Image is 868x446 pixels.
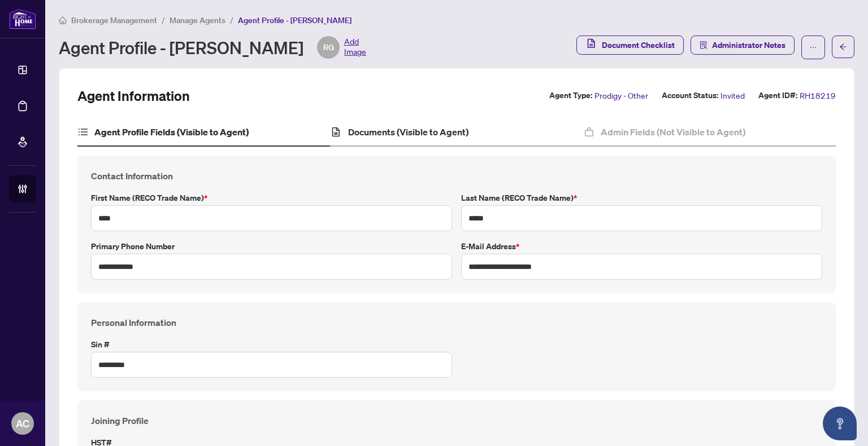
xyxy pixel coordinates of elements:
[71,15,157,25] span: Brokerage Management
[823,407,857,440] button: Open asap
[91,169,822,183] h4: Contact Information
[9,8,36,29] img: logo
[601,125,745,139] h4: Admin Fields (Not Visible to Agent)
[576,36,684,55] button: Document Checklist
[16,416,29,431] span: AC
[800,89,836,102] span: RH18219
[839,43,847,51] span: arrow-left
[344,36,366,59] span: Add Image
[691,36,795,55] button: Administrator Notes
[59,36,366,59] div: Agent Profile - [PERSON_NAME]
[461,240,822,253] label: E-mail Address
[662,89,718,102] label: Account Status:
[170,15,225,25] span: Manage Agents
[59,16,67,24] span: home
[809,43,817,51] span: ellipsis
[91,414,822,427] h4: Joining Profile
[461,192,822,204] label: Last Name (RECO Trade Name)
[77,87,190,105] h2: Agent Information
[712,36,785,54] span: Administrator Notes
[549,89,592,102] label: Agent Type:
[348,125,468,139] h4: Documents (Visible to Agent)
[700,41,708,49] span: solution
[758,89,797,102] label: Agent ID#:
[721,89,745,102] span: Invited
[162,14,165,27] li: /
[238,15,351,25] span: Agent Profile - [PERSON_NAME]
[91,338,452,351] label: Sin #
[91,316,822,329] h4: Personal Information
[602,36,675,54] span: Document Checklist
[594,89,648,102] span: Prodigy - Other
[94,125,249,139] h4: Agent Profile Fields (Visible to Agent)
[91,192,452,204] label: First Name (RECO Trade Name)
[230,14,233,27] li: /
[91,240,452,253] label: Primary Phone Number
[323,41,334,54] span: RG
